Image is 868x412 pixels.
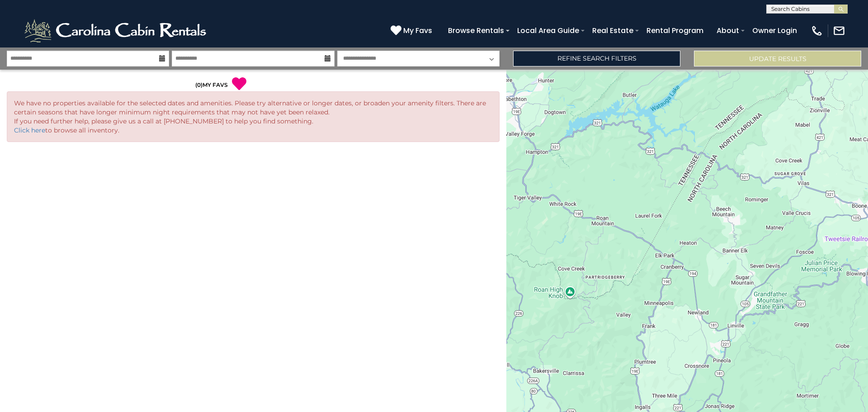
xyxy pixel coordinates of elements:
img: mail-regular-white.png [833,24,845,37]
span: 0 [197,81,201,88]
img: White-1-2.png [23,17,210,44]
button: Update Results [694,51,861,66]
a: Refine Search Filters [513,51,680,66]
span: ( ) [195,81,203,88]
a: About [712,23,744,38]
a: Rental Program [642,23,708,38]
a: My Favs [391,25,434,37]
a: Local Area Guide [513,23,584,38]
a: Click here [14,126,45,134]
a: (0)MY FAVS [195,81,228,88]
a: Browse Rentals [443,23,509,38]
p: We have no properties available for the selected dates and amenities. Please try alternative or l... [14,99,492,135]
span: My Favs [403,25,432,36]
img: phone-regular-white.png [811,24,823,37]
a: Real Estate [588,23,638,38]
a: Owner Login [748,23,802,38]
